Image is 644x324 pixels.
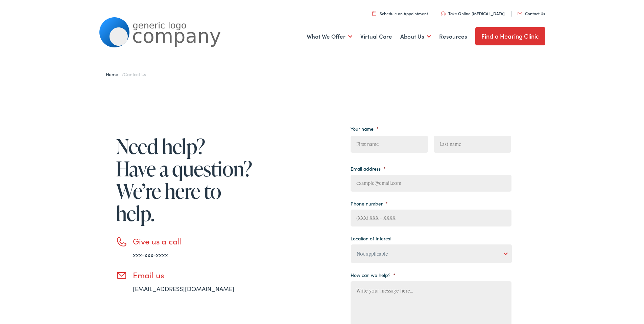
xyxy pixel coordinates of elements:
label: Email address [351,166,386,172]
a: Virtual Care [360,24,392,49]
a: Find a Hearing Clinic [475,27,545,45]
span: Contact Us [124,71,146,78]
a: Take Online [MEDICAL_DATA] [441,10,505,16]
a: What We Offer [307,24,352,49]
label: Your name [351,126,379,132]
input: example@email.com [351,175,511,192]
h3: Give us a call [133,236,255,246]
img: utility icon [518,12,522,15]
h3: Email us [133,270,255,280]
span: / [106,71,146,78]
a: Home [106,71,122,78]
input: First name [351,136,428,153]
a: [EMAIL_ADDRESS][DOMAIN_NAME] [133,284,234,293]
a: About Us [400,24,431,49]
a: Contact Us [518,10,545,16]
img: utility icon [372,11,376,16]
input: (XXX) XXX - XXXX [351,210,511,226]
label: Phone number [351,200,388,207]
a: Resources [439,24,467,49]
a: xxx-xxx-xxxx [133,251,168,259]
h1: Need help? Have a question? We’re here to help. [116,135,255,224]
label: Location of Interest [351,235,391,241]
a: Schedule an Appointment [372,10,428,16]
label: How can we help? [351,272,396,278]
input: Last name [434,136,511,153]
img: utility icon [441,12,446,16]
